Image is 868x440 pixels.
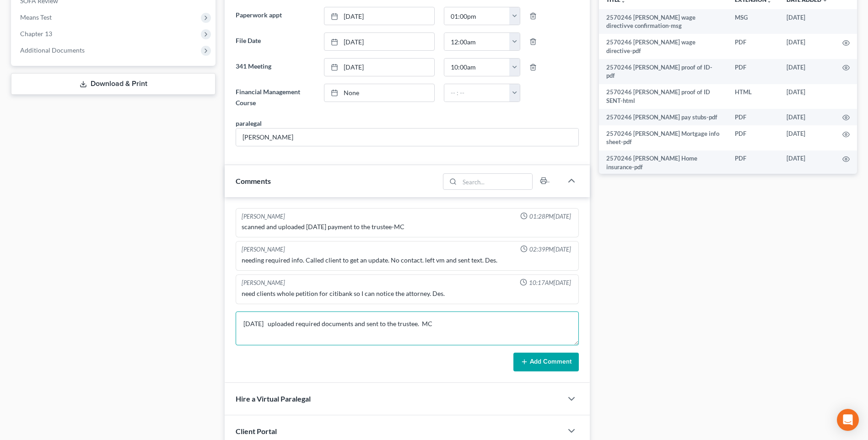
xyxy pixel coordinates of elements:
div: paralegal [236,118,262,128]
span: 10:17AM[DATE] [529,279,571,287]
span: Comments [236,177,271,185]
td: PDF [728,125,779,150]
div: [PERSON_NAME] [242,279,285,287]
span: Hire a Virtual Paralegal [236,394,311,403]
td: PDF [728,34,779,59]
div: scanned and uploaded [DATE] payment to the trustee-MC [242,222,573,231]
span: Additional Documents [20,46,85,54]
input: Search... [459,174,532,189]
td: 2570246 [PERSON_NAME] proof of ID-pdf [599,59,728,84]
div: need clients whole petition for citibank so I can notice the attorney. Des. [242,289,573,298]
div: [PERSON_NAME] [242,245,285,254]
span: 02:39PM[DATE] [529,245,571,254]
input: -- [236,129,578,146]
td: HTML [728,84,779,109]
td: [DATE] [779,150,835,176]
td: [DATE] [779,109,835,125]
input: -- : -- [444,33,510,50]
td: 2570246 [PERSON_NAME] Mortgage info sheet-pdf [599,125,728,150]
a: [DATE] [324,33,434,50]
div: needing required info. Called client to get an update. No contact. left vm and sent text. Des. [242,256,573,265]
td: [DATE] [779,34,835,59]
input: -- : -- [444,59,510,76]
a: [DATE] [324,59,434,76]
td: [DATE] [779,125,835,150]
div: Open Intercom Messenger [837,409,859,431]
a: [DATE] [324,7,434,25]
td: PDF [728,150,779,176]
input: -- : -- [444,7,510,25]
td: PDF [728,59,779,84]
td: PDF [728,109,779,125]
td: 2570246 [PERSON_NAME] wage directivve confirmation-msg [599,9,728,34]
td: MSG [728,9,779,34]
input: -- : -- [444,84,510,102]
td: [DATE] [779,9,835,34]
button: Add Comment [513,353,579,372]
label: Financial Management Course [231,84,319,111]
div: [PERSON_NAME] [242,212,285,221]
a: Download & Print [11,73,216,95]
span: 01:28PM[DATE] [529,212,571,221]
td: 2570246 [PERSON_NAME] pay stubs-pdf [599,109,728,125]
label: File Date [231,32,319,51]
td: [DATE] [779,84,835,109]
td: [DATE] [779,59,835,84]
span: Means Test [20,13,52,21]
td: 2570246 [PERSON_NAME] proof of ID SENT-html [599,84,728,109]
label: Paperwork appt [231,7,319,25]
td: 2570246 [PERSON_NAME] Home insurance-pdf [599,150,728,176]
span: Chapter 13 [20,30,52,38]
label: 341 Meeting [231,58,319,76]
td: 2570246 [PERSON_NAME] wage directive-pdf [599,34,728,59]
a: None [324,84,434,102]
span: Client Portal [236,427,277,435]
